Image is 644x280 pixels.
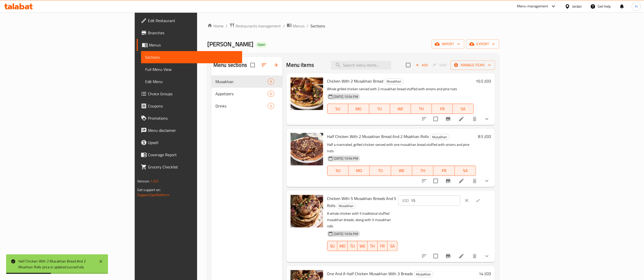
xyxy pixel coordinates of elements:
[402,197,409,204] p: JOD
[330,242,335,250] span: SU
[337,203,356,209] span: Musakhan
[148,103,238,109] span: Coupons
[349,166,370,176] button: MO
[137,178,150,184] span: Version:
[327,133,429,140] span: Half Chicken With 2 Musakhan Bread And 2 Msakhan Rolls
[432,104,453,114] button: FR
[283,23,285,29] li: /
[370,166,391,176] button: TU
[455,166,476,176] button: SA
[327,166,349,176] button: SU
[148,18,238,24] span: Edit Restaurant
[332,156,360,161] span: [DATE] 10:54 PM
[442,113,454,125] button: Branch-specific-item
[517,3,548,9] div: Menu-management
[141,51,242,63] a: Sections
[390,104,411,114] button: WE
[415,62,429,68] span: Add
[215,91,268,97] div: Appetizers
[481,113,493,125] button: show more
[141,75,242,88] a: Edit Menu
[484,253,490,259] svg: Show Choices
[255,42,267,47] span: Open
[391,166,412,176] button: WE
[331,61,391,70] input: search
[327,241,337,251] button: SU
[388,241,398,251] button: SA
[414,167,431,174] span: TH
[137,88,242,100] a: Choice Groups
[435,167,453,174] span: FR
[479,270,491,277] h6: 14 JOD
[137,124,242,136] a: Menu disclaimer
[369,104,390,114] button: TU
[390,242,395,250] span: SA
[635,4,637,9] span: H
[472,195,484,206] button: ok
[327,86,474,92] p: Whole grilled chicken served with 2 musakhan bread stuffed with onions and pine nuts
[351,167,368,174] span: MO
[450,60,495,70] button: Manage items
[291,133,323,165] img: Half Chicken With 2 Musakhan Bread And 2 Msakhan Rolls
[327,195,396,209] span: Chicken With 5 Musakhan Breads And 5 Rolls
[270,59,282,71] button: Add section
[307,23,308,29] li: /
[150,178,158,184] span: 1.0.0
[455,62,491,68] span: Manage items
[268,79,274,84] span: 9
[461,195,472,206] button: clear
[293,23,305,29] span: Menus
[457,167,474,174] span: SA
[215,79,268,85] span: Musakhan
[207,23,499,29] nav: breadcrumb
[211,73,282,114] nav: Menu sections
[332,94,360,99] span: [DATE] 10:54 PM
[236,23,281,29] span: Restaurants management
[458,253,464,259] a: Edit menu item
[414,61,430,69] span: Add item
[572,4,582,9] div: Jordan
[430,176,441,186] span: Select to update
[442,250,454,262] button: Branch-specific-item
[137,161,242,173] a: Grocery Checklist
[148,30,238,36] span: Branches
[442,175,454,187] button: Branch-specific-item
[469,175,481,187] button: delete
[358,241,367,251] button: WE
[211,75,282,88] div: Musakhan9
[481,175,493,187] button: show more
[141,63,242,75] a: Full Menu View
[286,61,314,69] h2: Menu items
[215,103,268,109] div: Drinks
[350,242,355,250] span: TU
[332,231,360,236] span: [DATE] 10:54 PM
[268,79,274,85] div: items
[137,136,242,149] a: Upsell
[268,104,274,108] span: 5
[433,166,455,176] button: FR
[137,192,170,198] a: Support.OpsPlatform
[411,104,432,114] button: TH
[411,195,460,206] input: Please enter price
[137,14,242,27] a: Edit Restaurant
[434,105,451,113] span: FR
[137,149,242,161] a: Coverage Report
[268,91,274,97] div: items
[470,41,495,47] span: export
[414,271,433,277] div: Musakhan
[229,23,281,29] a: Restaurants management
[403,60,414,70] span: Select section
[372,167,389,174] span: TU
[350,105,367,113] span: MO
[327,77,383,85] span: Chicken With 2 Musakhan Bread
[137,100,242,112] a: Coupons
[455,105,472,113] span: SA
[385,79,404,85] div: Musakhan
[414,271,433,277] span: Musakhan
[291,77,323,110] img: Chicken With 2 Musakhan Bread
[145,79,238,85] span: Edit Menu
[469,250,481,262] button: delete
[369,242,375,250] span: TH
[18,258,94,270] div: Half Chicken With 2 Musakhan Bread And 2 Msakhan Rolls price is updated succesfully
